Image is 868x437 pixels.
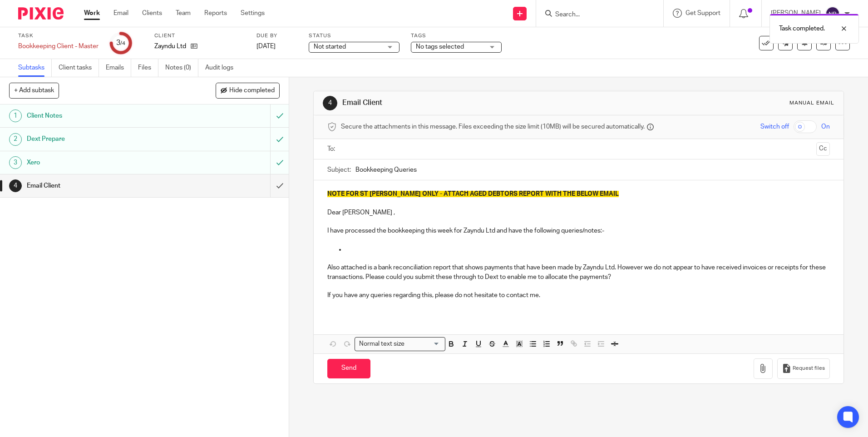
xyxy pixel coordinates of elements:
input: Send [327,359,370,378]
a: Client tasks [59,59,99,77]
h1: Client Notes [27,109,183,123]
label: Status [309,32,399,40]
p: I have processed the bookkeeping this week for Zayndu Ltd and have the following queries/notes:- [327,226,829,235]
a: Reports [204,9,227,18]
h1: Email Client [342,98,598,108]
button: Cc [816,142,830,156]
p: If you have any queries regarding this, please do not hesitate to contact me. [327,291,829,300]
a: Emails [106,59,131,77]
div: 2 [9,133,22,146]
h1: Dext Prepare [27,132,183,146]
img: svg%3E [825,6,840,21]
span: [DATE] [256,43,276,50]
p: Zayndu Ltd [154,42,186,51]
div: 3 [116,38,125,48]
div: Manual email [789,99,834,107]
h1: Email Client [27,179,183,193]
span: Normal text size [357,339,406,349]
a: Notes (0) [165,59,198,77]
span: No tags selected [416,44,464,50]
a: Work [84,9,100,18]
a: Audit logs [205,59,240,77]
p: Dear [PERSON_NAME] , [327,208,829,217]
span: Not started [314,44,346,50]
span: On [821,122,830,131]
label: Client [154,32,245,40]
label: Tags [411,32,502,40]
img: Pixie [18,7,64,20]
span: Secure the attachments in this message. Files exceeding the size limit (10MB) will be secured aut... [341,122,645,131]
span: Switch off [760,122,789,131]
div: 1 [9,109,22,122]
label: Subject: [327,165,351,174]
div: Search for option [355,337,445,351]
label: Task [18,32,99,40]
label: To: [327,144,337,154]
h1: Xero [27,156,183,169]
button: Request files [777,358,830,379]
div: 3 [9,156,22,169]
p: Task completed. [779,24,825,33]
a: Email [113,9,128,18]
a: Subtasks [18,59,52,77]
div: 4 [9,179,22,192]
span: Hide completed [229,87,275,94]
div: Bookkeeping Client - Master [18,42,99,51]
input: Search for option [407,339,440,349]
a: Settings [241,9,265,18]
a: Clients [142,9,162,18]
a: Files [138,59,158,77]
span: Request files [793,365,825,372]
button: Hide completed [216,83,280,98]
div: 4 [323,96,337,110]
button: + Add subtask [9,83,59,98]
a: Team [176,9,191,18]
small: /4 [120,41,125,46]
p: Also attached is a bank reconciliation report that shows payments that have been made by Zayndu L... [327,263,829,282]
label: Due by [256,32,297,40]
span: NOTE FOR ST [PERSON_NAME] ONLY - ATTACH AGED DEBTORS REPORT WITH THE BELOW EMAIL [327,191,619,197]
